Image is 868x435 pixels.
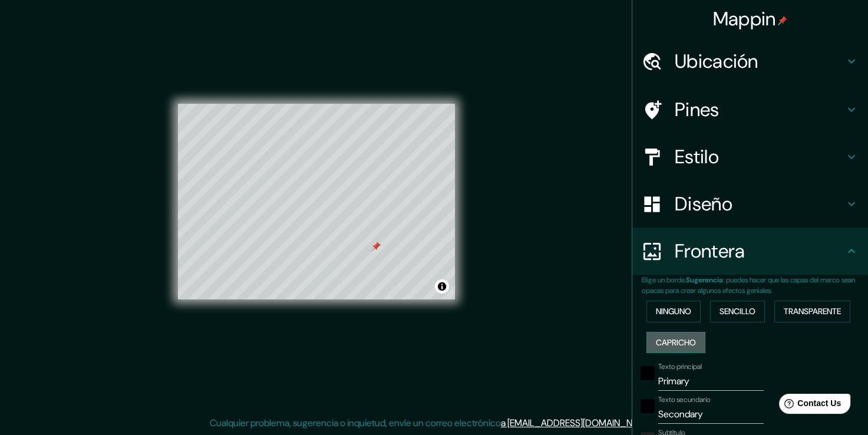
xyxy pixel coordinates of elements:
[658,395,711,405] label: Texto secundario
[501,417,653,429] a: a [EMAIL_ADDRESS][DOMAIN_NAME]
[435,279,449,294] button: Alternar atribución
[641,399,655,413] button: negro
[675,98,844,121] h4: Pines
[632,133,868,180] div: Estilo
[675,192,844,216] h4: Diseño
[641,366,655,380] button: negro
[656,304,691,319] font: Ninguno
[656,335,696,350] font: Capricho
[646,332,705,354] button: Capricho
[642,275,868,296] p: Elige un borde. : puedes hacer que las capas del marco sean opacas para crear algunos efectos gen...
[210,416,655,430] p: Cualquier problema, sugerencia o inquietud, envíe un correo electrónico .
[675,239,844,263] h4: Frontera
[675,50,844,73] h4: Ubicación
[686,275,723,285] b: Sugerencia
[632,86,868,133] div: Pines
[646,301,701,322] button: Ninguno
[763,389,855,422] iframe: Help widget launcher
[774,301,850,322] button: Transparente
[784,304,841,319] font: Transparente
[632,180,868,228] div: Diseño
[632,228,868,275] div: Frontera
[710,301,765,322] button: Sencillo
[720,304,755,319] font: Sencillo
[632,38,868,85] div: Ubicación
[778,16,787,25] img: pin-icon.png
[713,6,776,31] font: Mappin
[658,362,702,372] label: Texto principal
[675,145,844,169] h4: Estilo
